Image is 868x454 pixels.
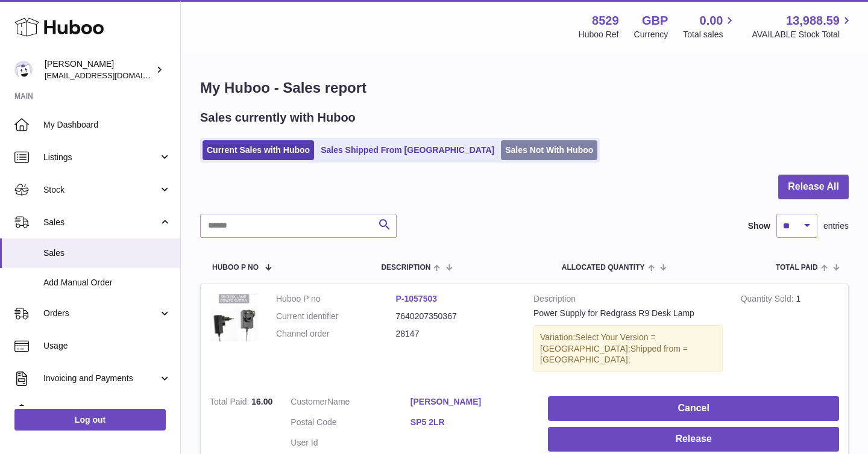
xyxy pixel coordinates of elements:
[548,427,839,452] button: Release
[732,284,848,387] td: 1
[43,247,171,259] span: Sales
[752,13,854,40] a: 13,988.59 AVAILABLE Stock Total
[291,397,327,406] span: Customer
[45,70,177,80] span: [EMAIL_ADDRESS][DOMAIN_NAME]
[634,29,668,40] div: Currency
[212,264,259,272] span: Huboo P no
[276,293,396,305] dt: Huboo P no
[316,140,498,160] a: Sales Shipped From [GEOGRAPHIC_DATA]
[291,417,410,431] dt: Postal Code
[562,264,645,272] span: ALLOCATED Quantity
[43,119,171,131] span: My Dashboard
[533,293,723,308] strong: Description
[251,397,272,406] span: 16.00
[700,13,723,29] span: 0.00
[642,13,668,29] strong: GBP
[752,29,854,40] span: AVAILABLE Stock Total
[410,396,530,408] a: [PERSON_NAME]
[14,61,33,79] img: admin@redgrass.ch
[501,140,597,160] a: Sales Not With Huboo
[381,264,430,272] span: Description
[43,152,159,163] span: Listings
[14,409,166,431] a: Log out
[579,29,619,40] div: Huboo Ref
[776,264,818,272] span: Total paid
[548,396,839,421] button: Cancel
[200,110,356,126] h2: Sales currently with Huboo
[683,13,737,40] a: 0.00 Total sales
[291,437,410,449] dt: User Id
[748,220,770,232] label: Show
[43,277,171,288] span: Add Manual Order
[200,78,849,98] h1: My Huboo - Sales report
[823,220,849,232] span: entries
[786,13,840,29] span: 13,988.59
[43,308,159,319] span: Orders
[203,140,314,160] a: Current Sales with Huboo
[741,294,796,306] strong: Quantity Sold
[540,332,656,353] span: Select Your Version = [GEOGRAPHIC_DATA];
[43,184,159,196] span: Stock
[43,373,159,384] span: Invoicing and Payments
[276,328,396,340] dt: Channel order
[778,175,849,199] button: Release All
[683,29,737,40] span: Total sales
[45,58,153,81] div: [PERSON_NAME]
[533,325,723,373] div: Variation:
[210,293,258,341] img: Power-Supply-24v.jpg
[276,311,396,322] dt: Current identifier
[396,311,516,322] dd: 7640207350367
[43,405,171,417] span: Cases
[533,308,723,319] div: Power Supply for Redgrass R9 Desk Lamp
[210,397,251,409] strong: Total Paid
[396,328,516,340] dd: 28147
[291,396,410,411] dt: Name
[43,217,159,228] span: Sales
[592,13,619,29] strong: 8529
[43,340,171,352] span: Usage
[410,417,530,428] a: SP5 2LR
[396,294,438,303] a: P-1057503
